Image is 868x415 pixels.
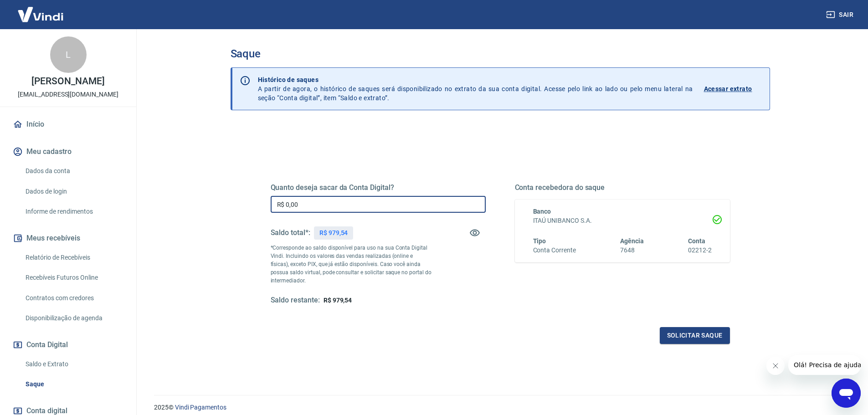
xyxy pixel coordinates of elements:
a: Disponibilização de agenda [22,309,125,328]
h6: ITAÚ UNIBANCO S.A. [533,216,712,225]
h6: Conta Corrente [533,246,576,255]
a: Contratos com credores [22,289,125,307]
h3: Saque [231,47,770,60]
a: Saque [22,375,125,394]
p: Acessar extrato [704,84,752,93]
p: A partir de agora, o histórico de saques será disponibilizado no extrato da sua conta digital. Ac... [258,75,693,102]
span: Olá! Precisa de ajuda? [5,6,77,14]
a: Dados de login [22,182,125,201]
a: Vindi Pagamentos [175,404,226,411]
p: 2025 © [154,403,846,412]
span: Tipo [533,237,546,245]
div: L [50,36,87,73]
button: Solicitar saque [660,327,730,344]
h5: Quanto deseja sacar da Conta Digital? [271,183,486,192]
span: Agência [620,237,644,245]
a: Saldo e Extrato [22,355,125,374]
h6: 7648 [620,246,644,255]
span: Conta [688,237,705,245]
a: Início [11,114,125,134]
a: Informe de rendimentos [22,202,125,221]
p: *Corresponde ao saldo disponível para uso na sua Conta Digital Vindi. Incluindo os valores das ve... [271,244,432,285]
button: Sair [824,6,857,23]
iframe: Botão para abrir a janela de mensagens [832,379,861,408]
button: Meus recebíveis [11,228,125,248]
span: R$ 979,54 [324,297,352,304]
p: [EMAIL_ADDRESS][DOMAIN_NAME] [18,90,118,99]
h5: Saldo restante: [271,296,320,305]
a: Recebíveis Futuros Online [22,268,125,287]
p: Histórico de saques [258,75,693,84]
img: Vindi [11,0,70,28]
a: Relatório de Recebíveis [22,248,125,267]
iframe: Mensagem da empresa [788,355,861,375]
p: [PERSON_NAME] [31,77,104,86]
a: Dados da conta [22,162,125,180]
a: Acessar extrato [704,75,762,102]
p: R$ 979,54 [319,228,348,238]
h6: 02212-2 [688,246,712,255]
iframe: Fechar mensagem [766,357,785,375]
h5: Conta recebedora do saque [515,183,730,192]
button: Conta Digital [11,335,125,355]
span: Banco [533,208,551,215]
button: Meu cadastro [11,142,125,162]
h5: Saldo total*: [271,228,310,237]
